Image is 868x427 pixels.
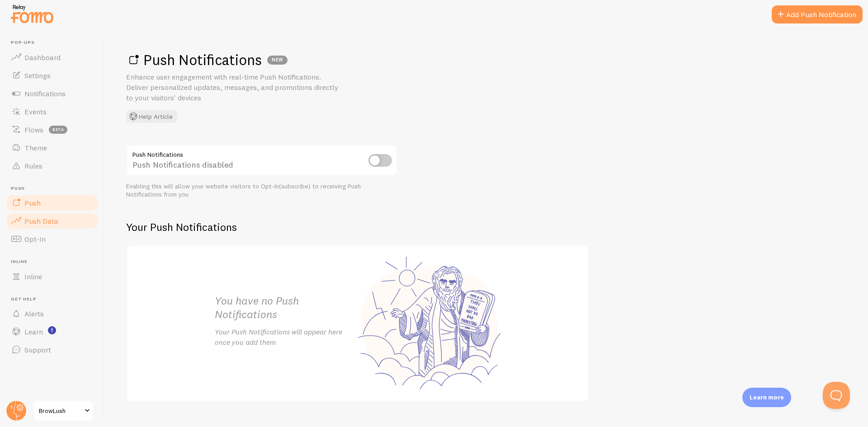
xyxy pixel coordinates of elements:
h2: You have no Push Notifications [215,294,358,322]
a: Dashboard [5,48,99,66]
div: Enabling this will allow your website visitors to Opt-In(subscribe) to receiving Push Notificatio... [126,183,397,198]
a: Flows beta [5,121,99,139]
h2: Your Push Notifications [126,220,589,234]
span: Opt-In [24,235,46,244]
p: Your Push Notifications will appear here once you add them [215,327,358,347]
span: beta [49,126,67,134]
span: Inline [11,259,99,265]
span: Flows [24,125,43,134]
a: Theme [5,139,99,157]
span: BrowLush [39,405,82,416]
span: Push Data [24,216,58,225]
img: fomo-relay-logo-orange.svg [9,2,55,25]
a: Alerts [5,305,99,323]
a: Opt-In [5,230,99,248]
span: Get Help [11,296,99,302]
a: Inline [5,267,99,286]
span: Settings [24,71,51,80]
a: Support [5,341,99,359]
div: Push Notifications disabled [126,145,397,178]
span: Push [11,186,99,192]
span: Events [24,107,47,116]
a: Push [5,194,99,212]
div: Learn more [742,388,791,407]
span: Inline [24,272,42,281]
span: Learn [24,327,43,336]
svg: <p>Watch New Feature Tutorials!</p> [48,326,56,334]
span: Theme [24,143,47,152]
span: Pop-ups [11,40,99,46]
a: Notifications [5,84,99,103]
button: Help Article [126,110,177,123]
a: Rules [5,157,99,175]
a: Settings [5,66,99,84]
p: Enhance user engagement with real-time Push Notifications. Deliver personalized updates, messages... [126,72,343,103]
a: Events [5,103,99,121]
span: Notifications [24,89,66,98]
iframe: Help Scout Beacon - Open [823,382,850,409]
div: NEW [267,56,288,65]
h1: Push Notifications [126,51,846,69]
span: Push [24,198,41,207]
span: Alerts [24,309,44,318]
span: Support [24,345,51,354]
a: Push Data [5,212,99,230]
a: Learn [5,323,99,341]
p: Learn more [750,393,784,402]
a: BrowLush [33,400,94,422]
span: Rules [24,161,42,170]
span: Dashboard [24,53,61,62]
